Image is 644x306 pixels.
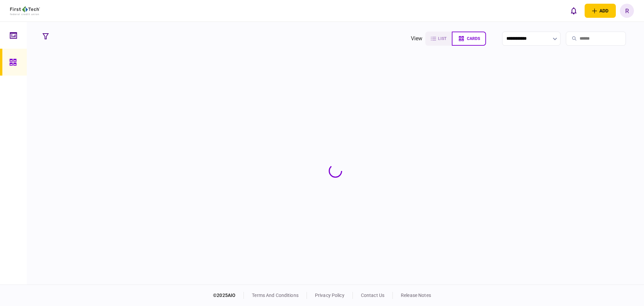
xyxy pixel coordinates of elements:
[585,4,616,18] button: open adding identity options
[567,4,581,18] button: open notifications list
[213,292,244,299] div: © 2025 AIO
[411,35,423,43] div: view
[425,32,452,46] button: list
[361,293,384,298] a: contact us
[438,36,446,41] span: list
[315,293,344,298] a: privacy policy
[467,36,480,41] span: cards
[10,6,40,15] img: client company logo
[620,4,634,18] button: R
[252,293,299,298] a: terms and conditions
[452,32,486,46] button: cards
[401,293,431,298] a: release notes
